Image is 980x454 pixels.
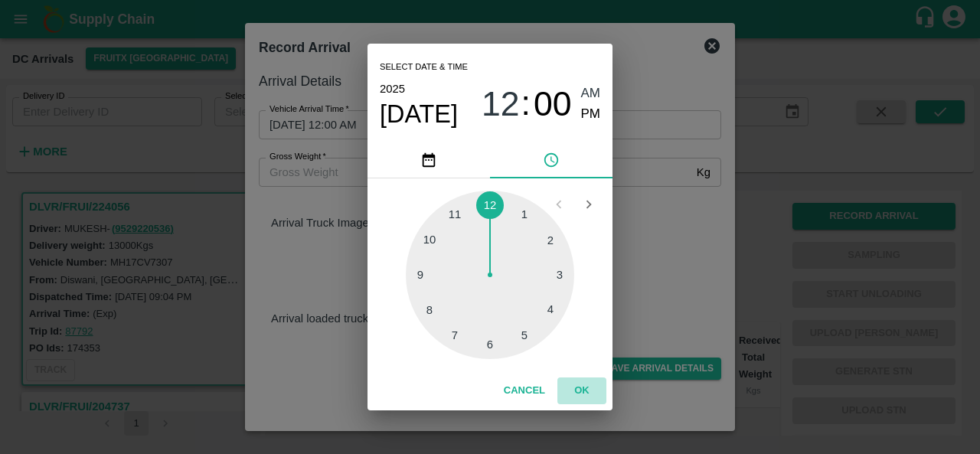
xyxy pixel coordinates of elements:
span: Select date & time [380,56,468,79]
button: PM [581,104,601,125]
button: AM [581,83,601,104]
button: [DATE] [380,99,458,129]
span: : [521,83,531,124]
button: pick date [367,142,490,178]
button: Open next view [574,190,603,219]
button: 12 [482,83,520,124]
span: 00 [534,84,572,124]
button: OK [557,377,606,404]
button: 2025 [380,79,405,99]
button: pick time [490,142,612,178]
span: 12 [482,84,520,124]
button: Cancel [498,377,551,404]
button: 00 [534,83,572,124]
